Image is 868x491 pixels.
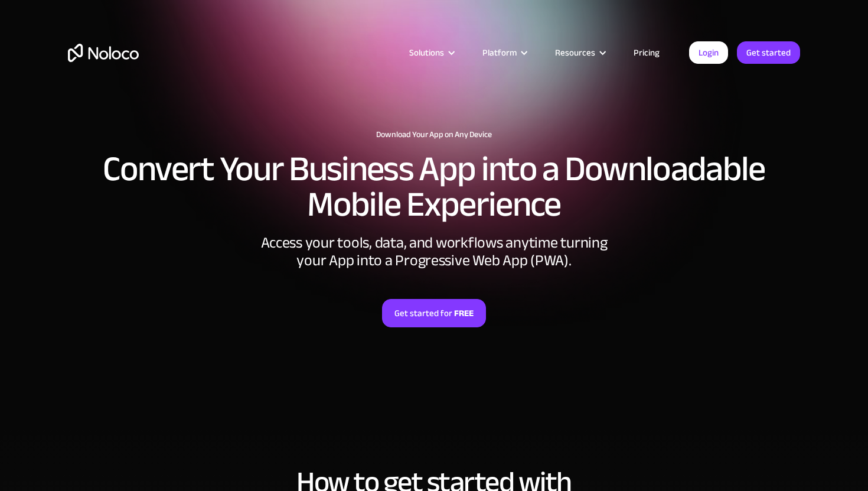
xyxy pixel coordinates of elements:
[257,234,611,269] div: Access your tools, data, and workflows anytime turning your App into a Progressive Web App (PWA).
[382,299,486,327] a: Get started forFREE
[689,41,728,64] a: Login
[619,45,674,60] a: Pricing
[555,45,595,60] div: Resources
[468,45,540,60] div: Platform
[68,151,800,222] h2: Convert Your Business App into a Downloadable Mobile Experience
[482,45,517,60] div: Platform
[394,45,468,60] div: Solutions
[68,44,139,62] a: home
[409,45,444,60] div: Solutions
[737,41,800,64] a: Get started
[540,45,619,60] div: Resources
[454,305,474,321] strong: FREE
[68,130,800,139] h1: Download Your App on Any Device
